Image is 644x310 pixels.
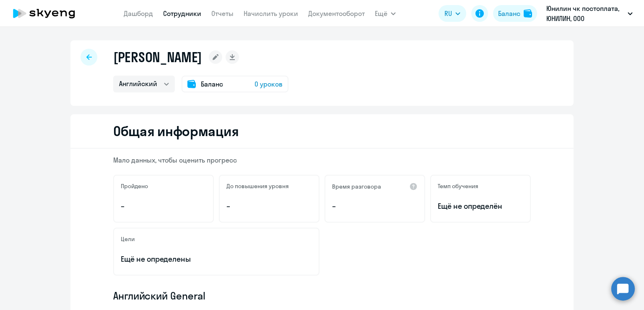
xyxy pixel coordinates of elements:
p: – [226,201,312,212]
h5: Пройдено [121,182,148,190]
span: Ещё [375,8,387,18]
span: Баланс [201,79,223,89]
button: Юнилин чк постоплата, ЮНИЛИН, ООО [542,3,637,24]
p: Юнилин чк постоплата, ЮНИЛИН, ООО [546,3,624,24]
img: balance [524,9,532,18]
h5: Время разговора [332,183,381,190]
p: Мало данных, чтобы оценить прогресс [113,155,531,165]
button: Ещё [375,5,396,22]
a: Документооборот [308,9,365,18]
h2: Общая информация [113,123,239,139]
p: – [332,201,418,212]
a: Сотрудники [163,9,201,18]
h5: Темп обучения [438,182,478,190]
div: Баланс [498,8,520,18]
p: – [121,201,206,212]
h5: Цели [121,235,135,243]
button: RU [439,5,466,22]
a: Отчеты [211,9,234,18]
p: Ещё не определены [121,254,312,265]
span: 0 уроков [254,79,283,89]
span: Ещё не определён [438,201,523,212]
button: Балансbalance [493,5,537,22]
h5: До повышения уровня [226,182,289,190]
span: RU [444,8,452,18]
a: Начислить уроки [244,9,298,18]
a: Дашборд [124,9,153,18]
h1: [PERSON_NAME] [113,49,202,66]
span: Английский General [113,289,205,302]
